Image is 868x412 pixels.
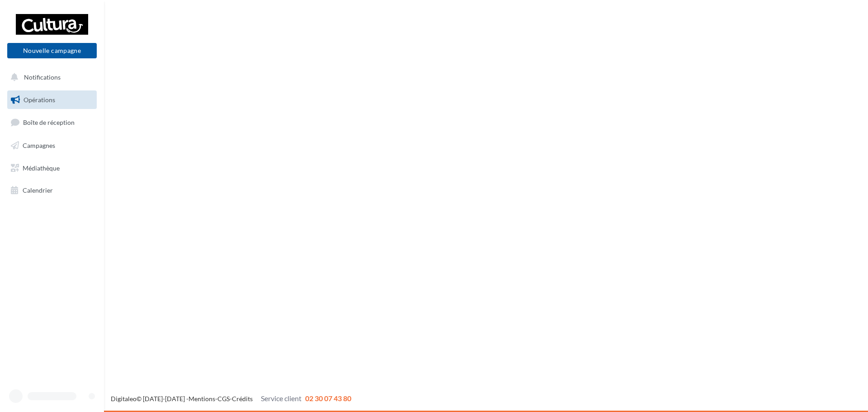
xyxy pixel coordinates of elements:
[23,186,53,194] span: Calendrier
[24,73,61,81] span: Notifications
[23,164,60,171] span: Médiathèque
[189,395,215,403] a: Mentions
[7,43,97,58] button: Nouvelle campagne
[5,181,99,200] a: Calendrier
[5,68,95,87] button: Notifications
[5,113,99,132] a: Boîte de réception
[111,395,137,403] a: Digitaleo
[261,394,302,403] span: Service client
[24,96,55,104] span: Opérations
[5,136,99,155] a: Campagnes
[5,90,99,109] a: Opérations
[5,159,99,178] a: Médiathèque
[232,395,253,403] a: Crédits
[111,395,351,403] span: © [DATE]-[DATE] - - -
[23,142,55,149] span: Campagnes
[217,395,230,403] a: CGS
[23,118,75,126] span: Boîte de réception
[305,394,351,403] span: 02 30 07 43 80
